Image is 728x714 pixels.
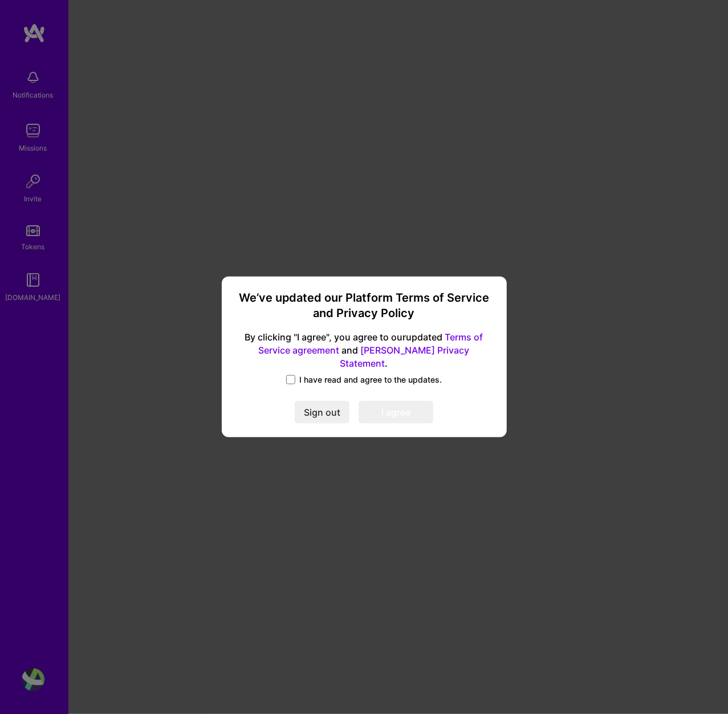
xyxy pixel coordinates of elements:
h3: We’ve updated our Platform Terms of Service and Privacy Policy [235,290,493,322]
a: Terms of Service agreement [259,331,483,356]
span: By clicking "I agree", you agree to our updated and . [235,331,493,370]
span: I have read and agree to the updates. [300,374,442,386]
button: Sign out [295,401,349,424]
button: I agree [359,401,433,424]
a: [PERSON_NAME] Privacy Statement [340,344,470,368]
